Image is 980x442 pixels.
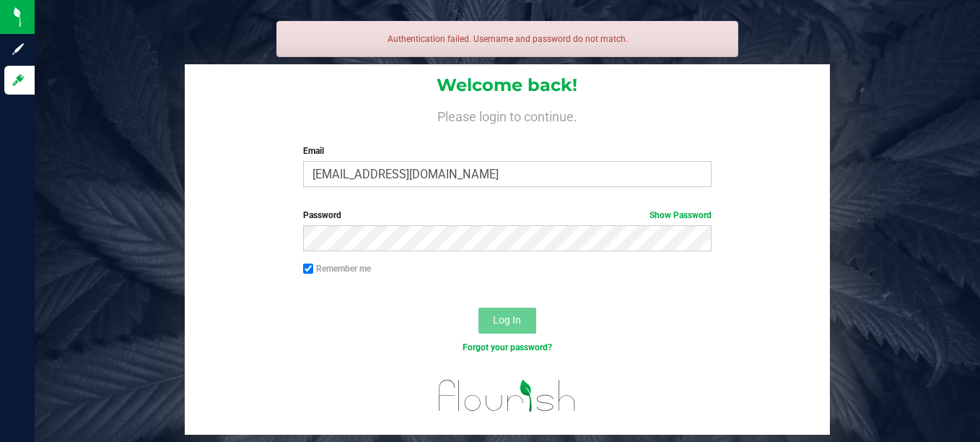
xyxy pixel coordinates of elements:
label: Email [303,144,712,157]
label: Remember me [303,262,371,275]
inline-svg: Sign up [11,42,25,56]
span: Password [303,210,341,220]
input: Remember me [303,264,313,274]
a: Forgot your password? [463,342,552,352]
img: flourish_logo.svg [426,370,587,422]
inline-svg: Log in [11,73,25,87]
span: Log In [493,314,521,326]
button: Log In [478,308,536,334]
div: Authentication failed. Username and password do not match. [276,21,738,57]
a: Show Password [649,210,712,220]
h1: Welcome back! [185,76,829,95]
h4: Please login to continue. [185,107,829,124]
